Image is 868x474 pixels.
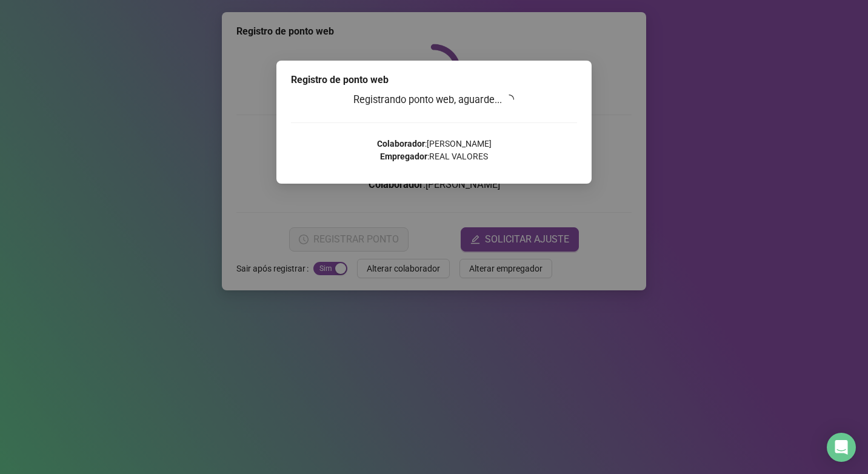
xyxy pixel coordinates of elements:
span: loading [503,93,516,106]
h3: Registrando ponto web, aguarde... [291,92,577,108]
div: Registro de ponto web [291,73,577,87]
p: : [PERSON_NAME] : REAL VALORES [291,138,577,163]
strong: Empregador [380,152,427,161]
strong: Colaborador [377,139,425,149]
div: Open Intercom Messenger [827,433,856,462]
